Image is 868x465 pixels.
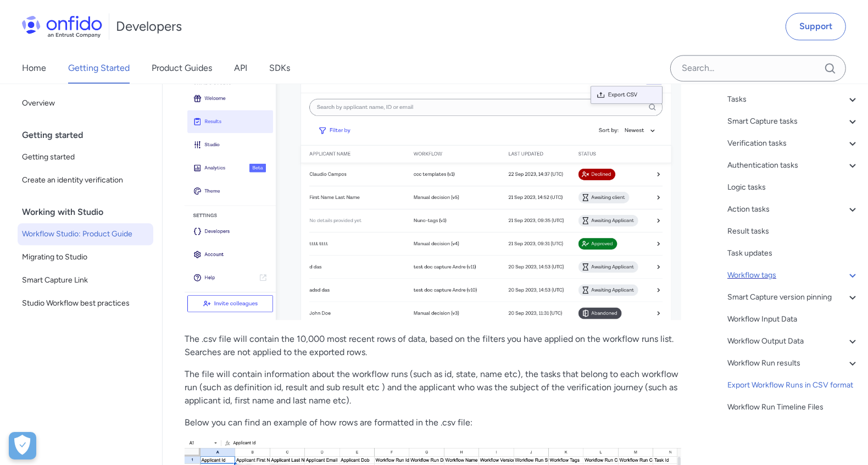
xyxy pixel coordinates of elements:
[152,53,212,84] a: Product Guides
[727,225,859,238] a: Result tasks
[727,137,859,150] a: Verification tasks
[670,55,846,81] input: Onfido search input field
[22,15,102,37] img: Onfido Logo
[116,18,182,35] h1: Developers
[185,333,681,359] p: The .csv file will contain the 10,000 most recent rows of data, based on the filters you have app...
[22,297,149,310] span: Studio Workflow best practices
[727,335,859,348] a: Workflow Output Data
[727,269,859,282] a: Workflow tags
[22,228,149,241] span: Workflow Studio: Product Guide
[185,48,681,320] img: Export CSV
[9,432,36,460] div: Cookie Preferences
[727,93,859,106] a: Tasks
[727,115,859,128] a: Smart Capture tasks
[22,53,46,84] a: Home
[18,146,153,168] a: Getting started
[22,124,158,146] div: Getting started
[22,251,149,264] span: Migrating to Studio
[18,246,153,268] a: Migrating to Studio
[9,432,36,460] button: Open Preferences
[18,92,153,114] a: Overview
[727,159,859,172] a: Authentication tasks
[786,13,846,40] a: Support
[727,401,859,414] a: Workflow Run Timeline Files
[727,357,859,370] a: Workflow Run results
[727,247,859,260] a: Task updates
[18,169,153,191] a: Create an identity verification
[22,97,149,110] span: Overview
[22,201,158,223] div: Working with Studio
[18,269,153,291] a: Smart Capture Link
[18,223,153,245] a: Workflow Studio: Product Guide
[185,368,681,407] p: The file will contain information about the workflow runs (such as id, state, name etc), the task...
[18,292,153,314] a: Studio Workflow best practices
[727,313,859,326] a: Workflow Input Data
[727,379,859,392] a: Export Workflow Runs in CSV format
[269,53,290,84] a: SDKs
[22,151,149,164] span: Getting started
[727,181,859,194] a: Logic tasks
[727,291,859,304] a: Smart Capture version pinning
[22,174,149,187] span: Create an identity verification
[68,53,130,84] a: Getting Started
[727,203,859,216] a: Action tasks
[22,274,149,287] span: Smart Capture Link
[185,416,681,429] p: Below you can find an example of how rows are formatted in the .csv file:
[234,53,247,84] a: API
